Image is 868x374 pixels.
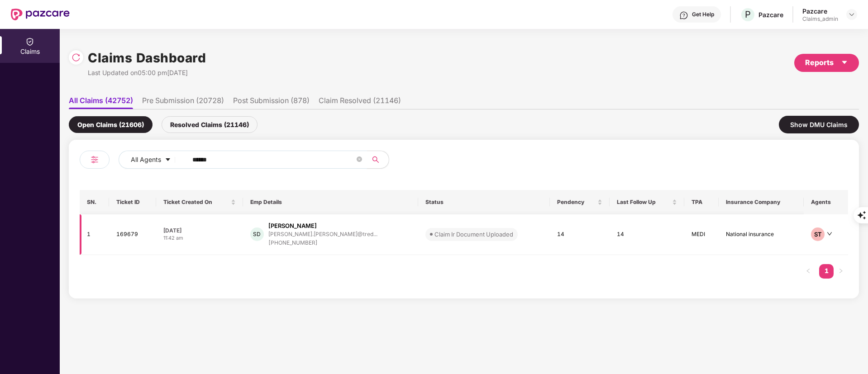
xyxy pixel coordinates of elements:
[804,190,848,214] th: Agents
[357,156,362,162] span: close-circle
[557,199,596,206] span: Pendency
[550,190,610,214] th: Pendency
[802,7,838,15] div: Pazcare
[357,156,362,164] span: close-circle
[25,37,34,46] img: svg+xml;base64,PHN2ZyBpZD0iQ2xhaW0iIHhtbG5zPSJodHRwOi8vd3d3LnczLm9yZy8yMDAwL3N2ZyIgd2lkdGg9IjIwIi...
[692,11,714,18] div: Get Help
[679,11,688,20] img: svg+xml;base64,PHN2ZyBpZD0iSGVscC0zMngzMiIgeG1sbnM9Imh0dHA6Ly93d3cudzMub3JnLzIwMDAvc3ZnIiB3aWR0aD...
[156,190,243,214] th: Ticket Created On
[11,9,70,20] img: New Pazcare Logo
[163,199,229,206] span: Ticket Created On
[610,190,684,214] th: Last Follow Up
[848,11,855,18] img: svg+xml;base64,PHN2ZyBpZD0iRHJvcGRvd24tMzJ4MzIiIHhtbG5zPSJodHRwOi8vd3d3LnczLm9yZy8yMDAwL3N2ZyIgd2...
[802,15,838,23] div: Claims_admin
[617,199,670,206] span: Last Follow Up
[745,9,751,20] span: P
[758,10,783,19] div: Pazcare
